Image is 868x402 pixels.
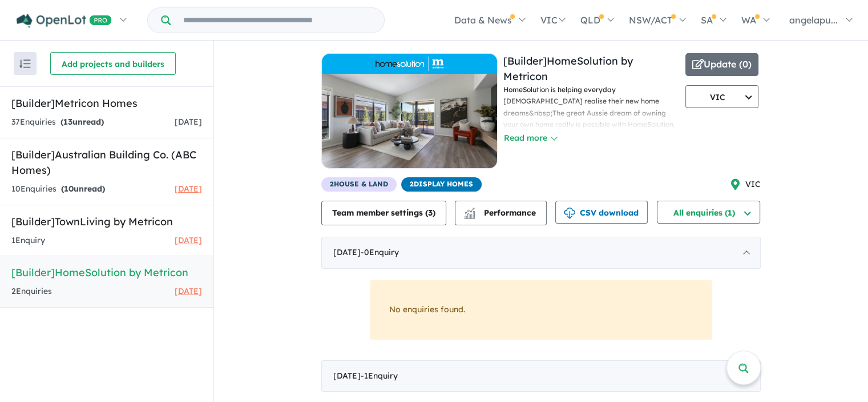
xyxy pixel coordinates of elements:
a: [Builder]HomeSolution by Metricon [503,54,633,83]
span: 13 [63,117,72,127]
div: 37 Enquir ies [11,116,104,129]
span: Performance [466,208,536,218]
div: 1 Enquir y [11,234,45,248]
div: 10 Enquir ies [11,182,105,196]
img: sort.svg [19,59,31,68]
h5: [Builder] Australian Building Co. (ABC Homes) [11,147,202,178]
button: VIC [685,85,758,108]
button: Performance [455,201,547,225]
span: [DATE] [175,235,202,245]
span: 2 House & Land [321,177,397,192]
img: download icon [564,208,575,219]
span: VIC [745,178,761,192]
div: [DATE] [321,360,761,392]
span: angelapu... [789,14,838,26]
button: Update (0) [685,53,758,76]
button: Add projects and builders [50,52,176,75]
img: HomeSolution by Metricon [376,57,443,71]
span: [DATE] [175,286,202,296]
div: No enquiries found. [370,280,712,340]
span: [DATE] [175,117,202,127]
span: 2 Display Homes [401,177,482,192]
button: Read more [503,132,557,145]
button: CSV download [555,201,648,224]
input: Try estate name, suburb, builder or developer [173,8,382,33]
span: 3 [428,208,433,218]
button: Team member settings (3) [321,201,446,225]
h5: [Builder] Metricon Homes [11,95,202,111]
div: 2 Enquir ies [11,285,52,298]
img: bar-chart.svg [464,211,475,218]
strong: ( unread) [61,184,105,194]
h5: [Builder] HomeSolution by Metricon [11,265,202,280]
img: line-chart.svg [465,208,475,214]
span: - 1 Enquir y [361,371,398,381]
p: HomeSolution is helping everyday [DEMOGRAPHIC_DATA] realise their new home dreams&nbsp;The great ... [503,84,680,236]
a: HomeSolution by MetriconHomeSolution by Metricon [321,53,498,177]
img: HomeSolution by Metricon [322,74,497,168]
h5: [Builder] TownLiving by Metricon [11,214,202,229]
span: - 0 Enquir y [361,247,399,257]
span: 10 [64,184,74,194]
span: [DATE] [175,184,202,194]
strong: ( unread) [60,117,104,127]
button: All enquiries (1) [657,201,760,224]
img: Openlot PRO Logo White [17,14,112,28]
div: [DATE] [321,237,761,269]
